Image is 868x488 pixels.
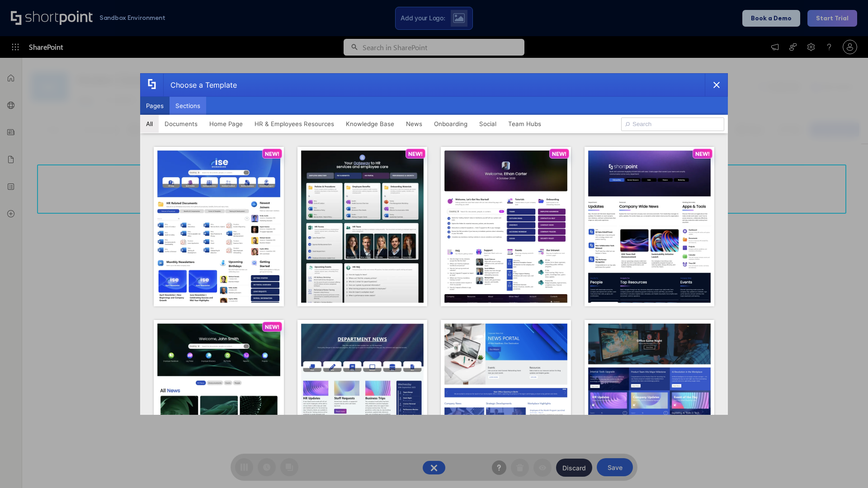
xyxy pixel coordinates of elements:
[203,115,249,133] button: Home Page
[170,97,206,115] button: Sections
[552,150,566,157] p: NEW!
[823,445,868,488] iframe: Chat Widget
[400,115,428,133] button: News
[695,150,710,157] p: NEW!
[428,115,473,133] button: Onboarding
[140,115,159,133] button: All
[265,150,279,157] p: NEW!
[249,115,340,133] button: HR & Employees Resources
[265,324,279,330] p: NEW!
[502,115,547,133] button: Team Hubs
[340,115,400,133] button: Knowledge Base
[473,115,502,133] button: Social
[621,117,724,131] input: Search
[140,97,170,115] button: Pages
[163,74,237,96] div: Choose a Template
[140,73,728,415] div: template selector
[408,150,423,157] p: NEW!
[159,115,203,133] button: Documents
